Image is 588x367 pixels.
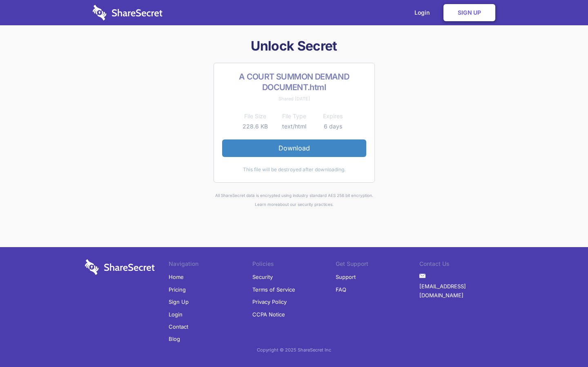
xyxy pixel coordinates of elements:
[169,296,189,308] a: Sign Up
[336,259,419,271] li: Get Support
[336,271,356,283] a: Support
[252,308,285,321] a: CCPA Notice
[419,259,503,271] li: Contact Us
[222,94,366,103] div: Shared [DATE]
[236,111,275,121] th: File Size
[93,5,163,20] img: logo-wordmark-white-trans-d4663122ce5f474addd5e946df7df03e33cb6a1c49d2221995e7729f52c070b2.svg
[314,111,352,121] th: Expires
[255,202,278,207] a: Learn more
[314,122,352,131] td: 6 days
[222,139,366,157] a: Download
[336,283,346,296] a: FAQ
[236,122,275,131] td: 228.6 KB
[222,71,366,93] h2: A COURT SUMMON DEMAND DOCUMENT.html
[169,321,188,333] a: Contact
[275,111,314,121] th: File Type
[169,271,184,283] a: Home
[82,38,506,55] h1: Unlock Secret
[275,122,314,131] td: text/html
[252,259,336,271] li: Policies
[169,259,252,271] li: Navigation
[252,271,273,283] a: Security
[443,4,495,21] a: Sign Up
[85,259,155,275] img: logo-wordmark-white-trans-d4663122ce5f474addd5e946df7df03e33cb6a1c49d2221995e7729f52c070b2.svg
[222,165,366,174] div: This file will be destroyed after downloading.
[419,280,503,302] a: [EMAIL_ADDRESS][DOMAIN_NAME]
[169,333,180,345] a: Blog
[169,283,186,296] a: Pricing
[169,308,183,321] a: Login
[252,296,287,308] a: Privacy Policy
[252,283,295,296] a: Terms of Service
[82,191,506,209] div: All ShareSecret data is encrypted using industry standard AES 256 bit encryption. about our secur...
